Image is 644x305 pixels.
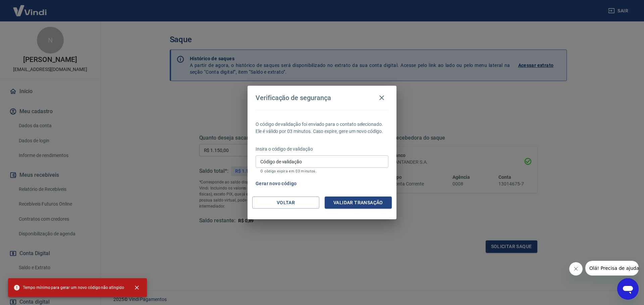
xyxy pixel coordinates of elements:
[4,5,56,10] span: Olá! Precisa de ajuda?
[252,197,319,209] button: Voltar
[256,121,388,135] p: O código de validação foi enviado para o contato selecionado. Ele é válido por 03 minutos. Caso e...
[569,262,583,276] iframe: Fechar mensagem
[129,280,144,295] button: close
[585,261,639,276] iframe: Mensagem da empresa
[260,169,384,173] p: O código expira em 03 minutos.
[253,177,300,190] button: Gerar novo código
[325,197,392,209] button: Validar transação
[256,94,331,102] h4: Verificação de segurança
[256,146,388,153] p: Insira o código de validação
[13,284,124,291] span: Tempo mínimo para gerar um novo código não atingido
[617,278,639,300] iframe: Botão para abrir a janela de mensagens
